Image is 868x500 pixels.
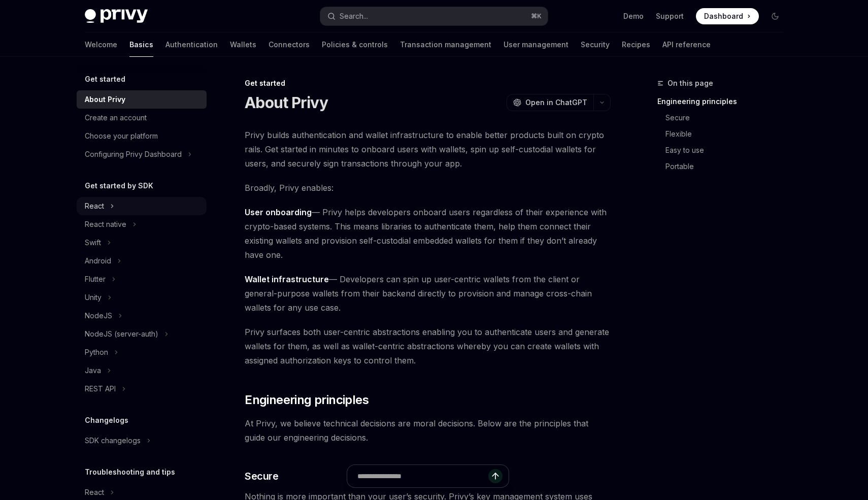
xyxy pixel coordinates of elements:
button: Toggle dark mode [767,8,783,24]
a: Portable [665,158,791,175]
a: Choose your platform [77,127,207,145]
a: Easy to use [665,142,791,158]
div: Android [85,255,111,267]
a: Engineering principles [657,93,791,110]
span: On this page [667,77,713,89]
strong: User onboarding [245,207,312,217]
div: Choose your platform [85,130,158,142]
h5: Get started [85,73,125,85]
div: React [85,486,104,498]
a: Recipes [622,32,650,57]
div: React native [85,218,126,230]
div: Create an account [85,112,147,124]
span: Privy builds authentication and wallet infrastructure to enable better products built on crypto r... [245,128,611,171]
a: Dashboard [696,8,759,24]
a: Connectors [269,32,310,57]
a: Support [656,11,684,21]
a: API reference [662,32,711,57]
a: Wallets [230,32,256,57]
div: About Privy [85,93,125,106]
a: Welcome [85,32,117,57]
h1: About Privy [245,93,328,112]
a: Demo [623,11,644,21]
div: Unity [85,291,102,304]
span: Engineering principles [245,392,369,408]
div: Python [85,346,108,358]
div: NodeJS [85,310,112,322]
div: Get started [245,78,611,88]
a: Create an account [77,109,207,127]
h5: Get started by SDK [85,180,153,192]
strong: Wallet infrastructure [245,274,329,284]
div: Configuring Privy Dashboard [85,148,182,160]
a: About Privy [77,90,207,109]
h5: Troubleshooting and tips [85,466,175,478]
h5: Changelogs [85,414,128,426]
img: dark logo [85,9,148,23]
button: Send message [488,469,503,483]
button: Search...⌘K [320,7,548,25]
a: User management [504,32,569,57]
span: Privy surfaces both user-centric abstractions enabling you to authenticate users and generate wal... [245,325,611,368]
span: Broadly, Privy enables: [245,181,611,195]
a: Security [581,32,610,57]
a: Policies & controls [322,32,388,57]
span: Dashboard [704,11,743,21]
div: NodeJS (server-auth) [85,328,158,340]
div: SDK changelogs [85,435,141,447]
span: — Developers can spin up user-centric wallets from the client or general-purpose wallets from the... [245,272,611,315]
a: Flexible [665,126,791,142]
span: — Privy helps developers onboard users regardless of their experience with crypto-based systems. ... [245,205,611,262]
button: Open in ChatGPT [507,94,593,111]
div: React [85,200,104,212]
span: At Privy, we believe technical decisions are moral decisions. Below are the principles that guide... [245,416,611,445]
div: Swift [85,237,101,249]
div: Search... [340,10,368,22]
div: Java [85,364,101,377]
span: Open in ChatGPT [525,97,587,108]
a: Transaction management [400,32,491,57]
div: Flutter [85,273,106,285]
span: ⌘ K [531,12,542,20]
a: Secure [665,110,791,126]
a: Basics [129,32,153,57]
div: REST API [85,383,116,395]
a: Authentication [165,32,218,57]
